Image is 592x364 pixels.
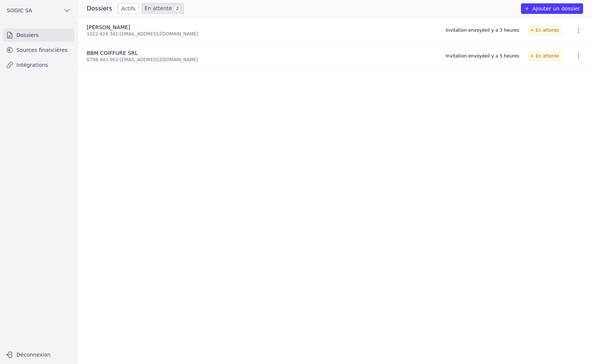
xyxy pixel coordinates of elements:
[528,52,562,60] span: En attente
[445,53,519,59] div: Invitation envoyée il y a 5 heures
[3,43,74,57] a: Sources financières
[7,7,32,14] span: SOGIC SA
[445,27,519,33] div: Invitation envoyée il y a 3 heures
[528,26,562,35] span: En attente
[87,4,112,13] h3: Dossiers
[87,31,437,37] div: 1022.424.342 - [EMAIL_ADDRESS][DOMAIN_NAME]
[142,3,184,14] a: En attente 2
[173,5,181,12] span: 2
[521,3,583,14] button: Ajouter un dossier
[118,3,139,14] a: Actifs
[87,50,138,56] span: BBM COIFFURE SRL
[3,4,74,16] button: SOGIC SA
[3,349,74,361] button: Déconnexion
[87,24,130,30] span: [PERSON_NAME]
[87,57,437,63] div: 0798.943.963 - [EMAIL_ADDRESS][DOMAIN_NAME]
[3,58,74,72] a: Intégrations
[3,28,74,42] a: Dossiers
